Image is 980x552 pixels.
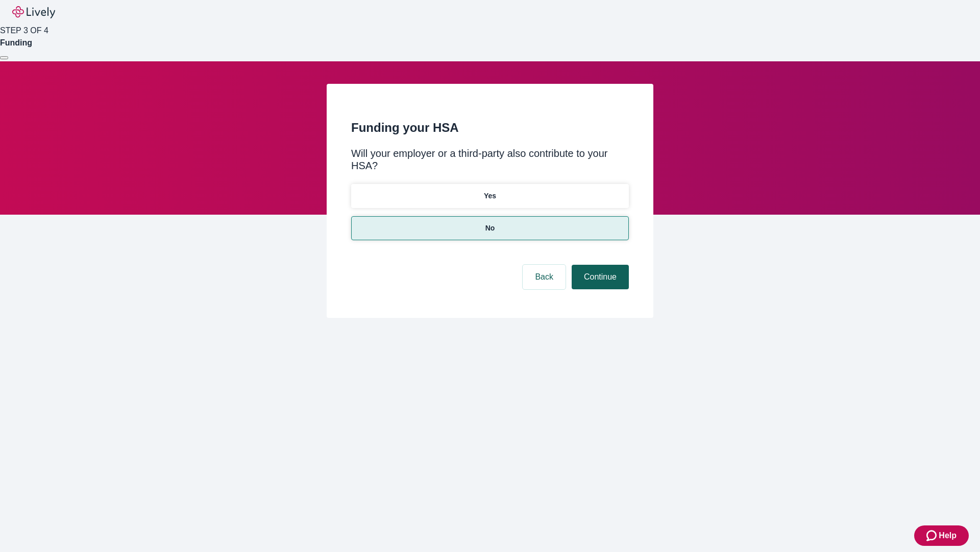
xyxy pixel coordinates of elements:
[351,216,629,240] button: No
[939,530,957,542] span: Help
[12,6,55,18] img: Lively
[351,147,629,172] div: Will your employer or a third-party also contribute to your HSA?
[572,265,629,289] button: Continue
[484,191,496,201] p: Yes
[523,265,566,289] button: Back
[351,119,629,137] h2: Funding your HSA
[485,223,495,234] p: No
[351,184,629,208] button: Yes
[926,530,939,542] svg: Zendesk support icon
[914,525,969,546] button: Zendesk support iconHelp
